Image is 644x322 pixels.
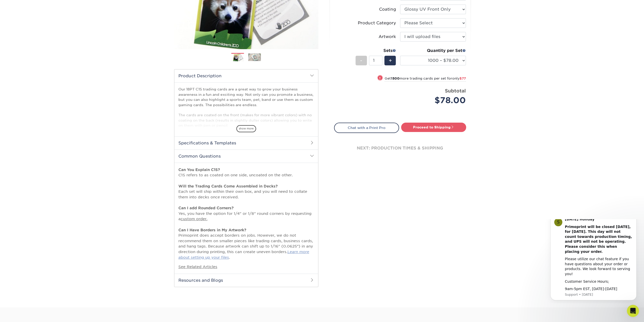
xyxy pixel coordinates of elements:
div: Sets [356,48,396,54]
div: 9am-5pm EST, [DATE]-[DATE] [22,67,90,72]
small: Get more trading cards per set for [385,77,466,82]
div: $78.00 [404,94,466,106]
div: Coating [379,6,396,12]
div: Please utilize our chat feature if you have questions about your order or products. We look forwa... [22,37,90,57]
p: C1S refers to as coated on one side, uncoated on the other. Each set will ship within their own b... [178,167,314,260]
img: Trading Cards 02 [248,53,261,61]
span: + [388,57,392,64]
strong: Can I add Rounded Corners? [178,206,234,210]
img: Trading Cards 01 [231,53,244,62]
strong: Can You Explain C1S? [178,167,220,172]
iframe: Intercom notifications message [543,219,644,303]
h2: Resources and Blogs [174,274,318,287]
span: show more [236,125,256,132]
div: Product Category [358,20,396,26]
strong: Can I Have Borders in My Artwork? [178,228,246,232]
a: custom order. [181,217,207,221]
a: See Related Articles [178,264,217,269]
p: Our 18PT C1S trading cards are a great way to grow your business awareness in a fun and exciting ... [178,87,314,128]
iframe: Intercom live chat [627,305,639,317]
div: Quantity per Set [400,48,466,54]
a: Chat with a Print Pro [334,123,399,133]
div: Artwork [379,34,396,40]
span: - [360,57,362,64]
a: Proceed to Shipping [401,123,466,132]
p: Message from Support, sent 1w ago [22,73,90,78]
h2: Product Description [174,69,318,82]
h2: Specifications & Templates [174,136,318,149]
h2: Common Questions [174,149,318,163]
span: ! [379,75,381,81]
div: next: production times & shipping [334,133,466,163]
div: Customer Service Hours; [22,60,90,65]
strong: Will the Trading Cards Come Assembled in Decks? [178,184,278,188]
a: Learn more about setting up your files [178,250,309,259]
strong: 1500 [391,77,400,80]
b: Primoprint will be closed [DATE], for [DATE]. This day will not count towards production timing, ... [22,6,89,34]
span: only [452,77,466,80]
strong: Subtotal [445,88,466,93]
span: $77 [460,77,466,80]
